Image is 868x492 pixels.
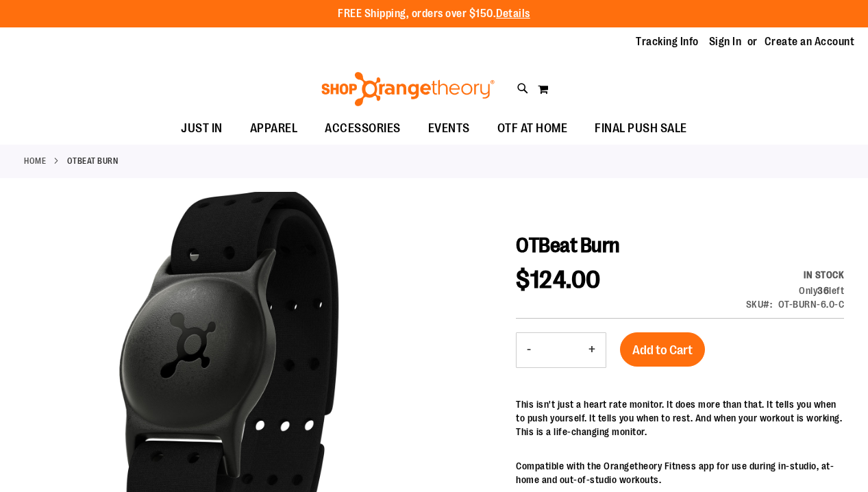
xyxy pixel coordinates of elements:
[746,268,845,282] div: Availability
[817,285,829,296] strong: 36
[516,397,844,439] p: This isn't just a heart rate monitor. It does more than that. It tells you when to push yourself....
[541,334,578,367] input: Product quantity
[620,332,705,367] button: Add to Cart
[496,8,530,20] a: Details
[250,113,298,144] span: APPAREL
[497,113,568,144] span: OTF AT HOME
[338,6,530,22] p: FREE Shipping, orders over $150.
[578,333,606,367] button: Increase product quantity
[765,34,855,49] a: Create an Account
[181,113,223,144] span: JUST IN
[516,234,620,257] span: OTBeat Burn
[746,284,845,297] div: Only 36 left
[595,113,687,144] span: FINAL PUSH SALE
[24,155,46,167] a: Home
[709,34,742,49] a: Sign In
[804,269,844,280] span: In stock
[636,34,699,49] a: Tracking Info
[67,155,119,167] strong: OTBeat Burn
[325,113,401,144] span: ACCESSORIES
[319,72,497,106] img: Shop Orangetheory
[632,343,693,358] span: Add to Cart
[516,266,601,294] span: $124.00
[428,113,470,144] span: EVENTS
[778,297,845,311] div: OT-BURN-6.0-C
[746,299,773,310] strong: SKU
[516,459,844,487] p: Compatible with the Orangetheory Fitness app for use during in-studio, at-home and out-of-studio ...
[517,333,541,367] button: Decrease product quantity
